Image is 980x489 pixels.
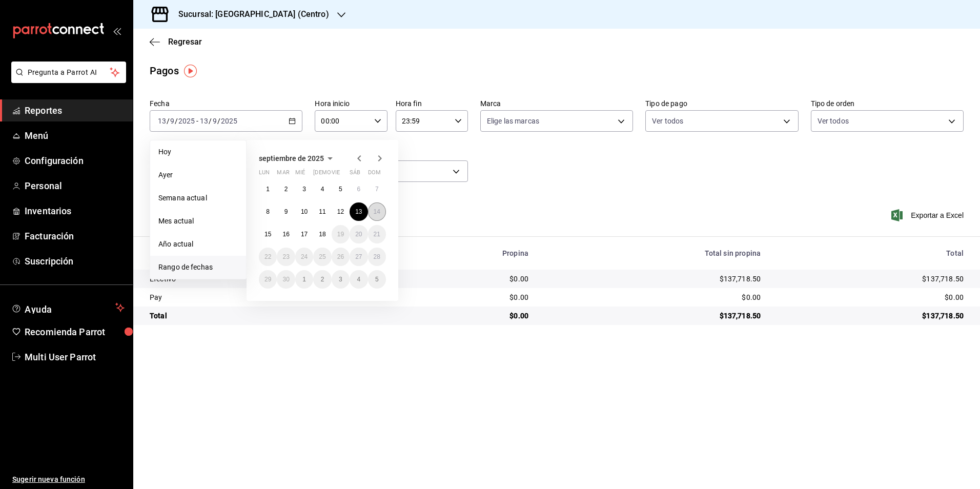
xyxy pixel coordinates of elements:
[409,249,528,257] div: Propina
[319,208,325,215] abbr: 11 de septiembre de 2025
[25,154,125,168] span: Configuración
[357,276,360,283] abbr: 4 de octubre de 2025
[209,117,212,125] span: /
[25,325,125,339] span: Recomienda Parrot
[220,117,238,125] input: ----
[259,169,270,180] abbr: lunes
[339,276,342,283] abbr: 3 de octubre de 2025
[409,311,528,321] div: $0.00
[332,225,350,243] button: 19 de septiembre de 2025
[545,249,761,257] div: Total sin propina
[158,193,238,203] span: Semana actual
[368,248,386,266] button: 28 de septiembre de 2025
[264,231,271,238] abbr: 15 de septiembre de 2025
[313,225,331,243] button: 18 de septiembre de 2025
[178,117,195,125] input: ----
[266,208,270,215] abbr: 8 de septiembre de 2025
[350,202,367,221] button: 13 de septiembre de 2025
[259,225,277,243] button: 15 de septiembre de 2025
[7,74,126,85] a: Pregunta a Parrot AI
[25,254,125,268] span: Suscripción
[25,350,125,364] span: Multi User Parrot
[777,311,964,321] div: $137,718.50
[158,216,238,227] span: Mes actual
[170,8,329,21] h3: Sucursal: [GEOGRAPHIC_DATA] (Centro)
[313,270,331,289] button: 2 de octubre de 2025
[350,270,367,289] button: 4 de octubre de 2025
[301,253,308,260] abbr: 24 de septiembre de 2025
[893,209,964,221] button: Exportar a Excel
[158,147,238,157] span: Hoy
[818,116,849,126] span: Ver todos
[277,202,295,221] button: 9 de septiembre de 2025
[811,100,964,107] label: Tipo de orden
[350,225,367,243] button: 20 de septiembre de 2025
[158,239,238,250] span: Año actual
[158,170,238,180] span: Ayer
[25,104,125,117] span: Reportes
[25,129,125,142] span: Menú
[282,253,289,260] abbr: 23 de septiembre de 2025
[150,311,392,321] div: Total
[487,116,539,126] span: Elige las marcas
[28,67,110,78] span: Pregunta a Parrot AI
[277,180,295,198] button: 2 de septiembre de 2025
[375,276,379,283] abbr: 5 de octubre de 2025
[645,100,798,107] label: Tipo de pago
[25,179,125,193] span: Personal
[409,292,528,302] div: $0.00
[350,248,367,266] button: 27 de septiembre de 2025
[396,100,468,107] label: Hora fin
[315,100,387,107] label: Hora inicio
[355,231,362,238] abbr: 20 de septiembre de 2025
[12,474,125,485] span: Sugerir nueva función
[157,117,167,125] input: --
[332,180,350,198] button: 5 de septiembre de 2025
[545,274,761,284] div: $137,718.50
[313,180,331,198] button: 4 de septiembre de 2025
[266,186,270,193] abbr: 1 de septiembre de 2025
[374,208,380,215] abbr: 14 de septiembre de 2025
[313,248,331,266] button: 25 de septiembre de 2025
[158,262,238,273] span: Rango de fechas
[777,274,964,284] div: $137,718.50
[337,253,344,260] abbr: 26 de septiembre de 2025
[337,208,344,215] abbr: 12 de septiembre de 2025
[319,253,325,260] abbr: 25 de septiembre de 2025
[302,186,306,193] abbr: 3 de septiembre de 2025
[282,276,289,283] abbr: 30 de septiembre de 2025
[277,248,295,266] button: 23 de septiembre de 2025
[199,117,209,125] input: --
[25,229,125,243] span: Facturación
[259,202,277,221] button: 8 de septiembre de 2025
[150,63,179,78] div: Pagos
[196,117,198,125] span: -
[319,231,325,238] abbr: 18 de septiembre de 2025
[368,202,386,221] button: 14 de septiembre de 2025
[259,152,336,165] button: septiembre de 2025
[277,270,295,289] button: 30 de septiembre de 2025
[184,65,197,77] img: Tooltip marker
[150,100,302,107] label: Fecha
[332,248,350,266] button: 26 de septiembre de 2025
[277,225,295,243] button: 16 de septiembre de 2025
[295,248,313,266] button: 24 de septiembre de 2025
[25,204,125,218] span: Inventarios
[313,202,331,221] button: 11 de septiembre de 2025
[301,208,308,215] abbr: 10 de septiembre de 2025
[295,202,313,221] button: 10 de septiembre de 2025
[295,169,305,180] abbr: miércoles
[167,117,170,125] span: /
[332,270,350,289] button: 3 de octubre de 2025
[368,169,381,180] abbr: domingo
[259,248,277,266] button: 22 de septiembre de 2025
[301,231,308,238] abbr: 17 de septiembre de 2025
[150,292,392,302] div: Pay
[259,270,277,289] button: 29 de septiembre de 2025
[295,180,313,198] button: 3 de septiembre de 2025
[264,253,271,260] abbr: 22 de septiembre de 2025
[175,117,178,125] span: /
[217,117,220,125] span: /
